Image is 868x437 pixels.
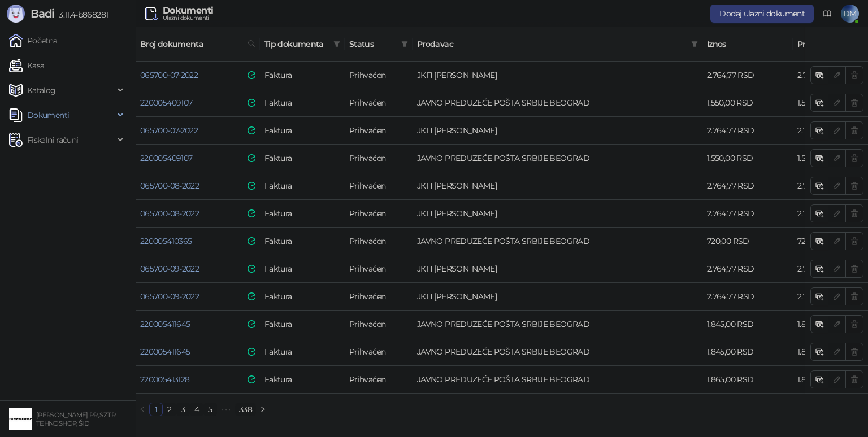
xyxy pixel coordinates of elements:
[264,38,329,50] span: Tip dokumenta
[177,403,189,416] a: 3
[345,283,413,311] td: Prihvaćen
[140,208,199,218] a: 065700-08-2022
[345,117,413,145] td: Prihvaćen
[140,347,190,357] a: 220005411645
[260,338,345,366] td: Faktura
[203,403,217,416] li: 5
[818,5,836,23] a: Dokumentacija
[248,99,255,107] img: e-Faktura
[260,62,345,89] td: Faktura
[345,89,413,117] td: Prihvaćen
[702,283,793,311] td: 2.764,77 RSD
[190,403,203,416] a: 4
[413,172,702,200] td: ЈКП СТАНДАРД ШИД
[702,145,793,172] td: 1.550,00 RSD
[702,172,793,200] td: 2.764,77 RSD
[345,172,413,200] td: Prihvaćen
[260,27,345,62] th: Tip dokumenta
[333,41,340,47] span: filter
[260,89,345,117] td: Faktura
[691,41,698,47] span: filter
[413,338,702,366] td: JAVNO PREDUZEĆE POŠTA SRBIJE BEOGRAD
[236,403,255,416] a: 338
[248,126,255,134] img: e-Faktura
[140,291,199,301] a: 065700-09-2022
[163,15,213,21] div: Ulazni dokumenti
[413,283,702,311] td: ЈКП СТАНДАРД ШИД
[248,348,255,356] img: e-Faktura
[702,200,793,228] td: 2.764,77 RSD
[256,403,270,416] li: Sledeća strana
[217,403,235,416] span: •••
[248,182,255,190] img: e-Faktura
[140,153,192,163] a: 220005409107
[413,117,702,145] td: ЈКП СТАНДАРД ШИД
[140,181,199,191] a: 065700-08-2022
[140,264,199,274] a: 065700-09-2022
[27,129,78,151] span: Fiskalni računi
[345,338,413,366] td: Prihvaćen
[248,265,255,273] img: e-Faktura
[702,89,793,117] td: 1.550,00 RSD
[140,70,198,80] a: 065700-07-2022
[140,98,192,108] a: 220005409107
[702,338,793,366] td: 1.845,00 RSD
[140,319,190,329] a: 220005411645
[413,89,702,117] td: JAVNO PREDUZEĆE POŠTA SRBIJE BEOGRAD
[260,311,345,338] td: Faktura
[150,403,162,416] a: 1
[140,38,243,50] span: Broj dokumenta
[345,200,413,228] td: Prihvaćen
[140,236,192,246] a: 220005410365
[710,5,814,23] button: Dodaj ulazni dokument
[702,117,793,145] td: 2.764,77 RSD
[248,237,255,245] img: e-Faktura
[345,62,413,89] td: Prihvaćen
[204,403,216,416] a: 5
[248,320,255,328] img: e-Faktura
[217,403,235,416] li: Sledećih 5 Strana
[54,10,108,20] span: 3.11.4-b868281
[349,38,397,50] span: Status
[145,7,158,20] img: Ulazni dokumenti
[136,403,149,416] li: Prethodna strana
[345,366,413,394] td: Prihvaćen
[260,145,345,172] td: Faktura
[139,406,146,413] span: left
[345,228,413,255] td: Prihvaćen
[27,79,56,102] span: Katalog
[259,406,266,413] span: right
[702,366,793,394] td: 1.865,00 RSD
[248,154,255,162] img: e-Faktura
[345,255,413,283] td: Prihvaćen
[413,228,702,255] td: JAVNO PREDUZEĆE POŠTA SRBIJE BEOGRAD
[331,36,342,53] span: filter
[248,209,255,217] img: e-Faktura
[260,283,345,311] td: Faktura
[36,411,115,427] small: [PERSON_NAME] PR, SZTR TEHNOSHOP, ŠID
[417,38,687,50] span: Prodavac
[702,27,793,62] th: Iznos
[140,374,189,384] a: 220005413128
[9,408,32,430] img: 64x64-companyLogo-68805acf-9e22-4a20-bcb3-9756868d3d19.jpeg
[235,403,256,416] li: 338
[702,228,793,255] td: 720,00 RSD
[413,311,702,338] td: JAVNO PREDUZEĆE POŠTA SRBIJE BEOGRAD
[260,172,345,200] td: Faktura
[345,311,413,338] td: Prihvaćen
[176,403,190,416] li: 3
[9,54,44,77] a: Kasa
[841,5,859,23] span: DM
[260,200,345,228] td: Faktura
[413,255,702,283] td: ЈКП СТАНДАРД ШИД
[9,29,58,52] a: Početna
[399,36,410,53] span: filter
[413,27,702,62] th: Prodavac
[149,403,163,416] li: 1
[136,27,260,62] th: Broj dokumenta
[702,62,793,89] td: 2.764,77 RSD
[248,71,255,79] img: e-Faktura
[413,62,702,89] td: ЈКП СТАНДАРД ШИД
[719,8,805,19] span: Dodaj ulazni dokument
[163,6,213,15] div: Dokumenti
